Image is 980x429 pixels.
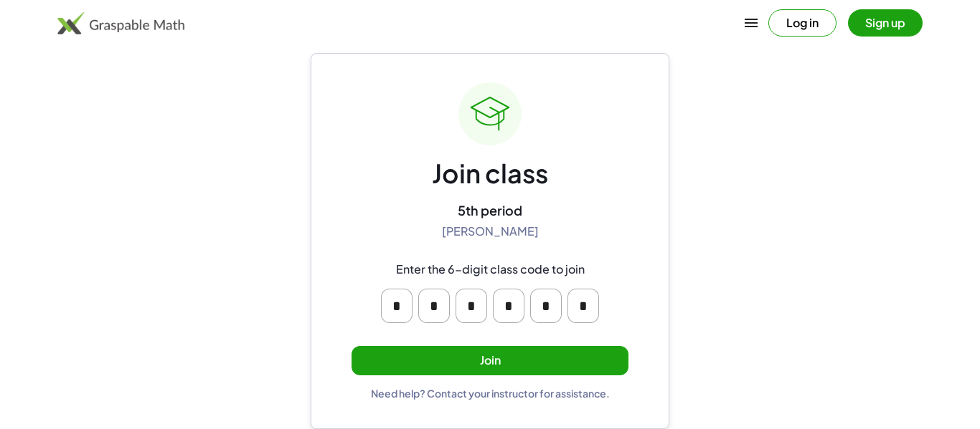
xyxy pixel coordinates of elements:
div: Enter the 6-digit class code to join [396,262,585,277]
input: Please enter OTP character 4 [493,289,524,323]
div: Need help? Contact your instructor for assistance. [371,387,610,400]
button: Log in [768,9,837,37]
div: Join class [432,157,548,191]
div: 5th period [458,202,522,218]
input: Please enter OTP character 1 [381,289,413,323]
div: [PERSON_NAME] [442,224,539,239]
input: Please enter OTP character 6 [567,289,599,323]
input: Please enter OTP character 2 [418,289,450,323]
input: Please enter OTP character 3 [456,289,487,323]
input: Please enter OTP character 5 [530,289,562,323]
button: Sign up [848,9,923,37]
button: Join [352,346,628,375]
